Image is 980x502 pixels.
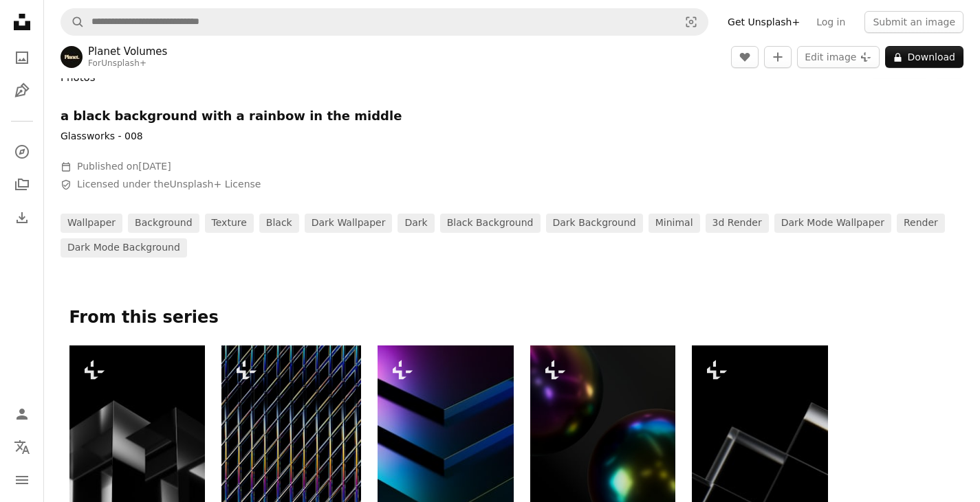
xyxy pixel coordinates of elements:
form: Find visuals sitewide [61,8,708,36]
a: a black background with multicolored lines on it [221,434,361,446]
a: Planet Volumes [88,45,167,58]
a: Log in [808,11,853,33]
a: two shiny balls on a black background [530,434,675,446]
button: Visual search [675,9,708,35]
a: Collections [8,171,36,198]
button: Edit image [797,46,880,68]
a: Get Unsplash+ [719,11,808,33]
a: a black and white photo of a rectangular object [692,434,828,446]
h1: a black background with a rainbow in the middle [61,108,473,124]
a: Download History [8,204,36,231]
span: Published on [77,161,171,172]
a: minimal [649,214,700,233]
a: Photos [8,44,36,71]
button: Language [8,433,36,461]
a: a black and white photo of a group of cubes [69,434,206,446]
a: black background [440,214,541,233]
img: Go to Planet Volumes's profile [61,46,83,68]
a: Home — Unsplash [8,8,36,38]
span: Licensed under the [77,178,261,192]
button: Submit an image [864,11,963,33]
a: black [259,214,299,233]
button: Search Unsplash [61,9,85,35]
button: Menu [8,466,36,494]
button: Add to Collection [764,46,792,68]
a: Illustrations [8,77,36,104]
a: Explore [8,138,36,166]
a: dark background [546,214,643,233]
a: texture [205,214,254,233]
a: a black and blue abstract background with lines [378,434,514,446]
time: June 7, 2023 at 12:07:29 PM GMT+5 [138,161,171,172]
a: dark [398,214,434,233]
a: Log in / Sign up [8,400,36,428]
div: For [88,58,167,69]
button: Like [731,46,759,68]
p: From this series [69,307,955,329]
a: wallpaper [61,214,122,233]
a: background [128,214,199,233]
a: 3d render [706,214,769,233]
a: Unsplash+ [101,58,146,68]
a: Unsplash+ License [170,179,261,190]
a: Photos [61,71,96,84]
p: Glassworks - 008 [61,130,143,144]
button: Download [885,46,963,68]
a: dark mode wallpaper [774,214,891,233]
a: render [897,214,945,233]
a: dark mode background [61,238,187,258]
a: dark wallpaper [305,214,393,233]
